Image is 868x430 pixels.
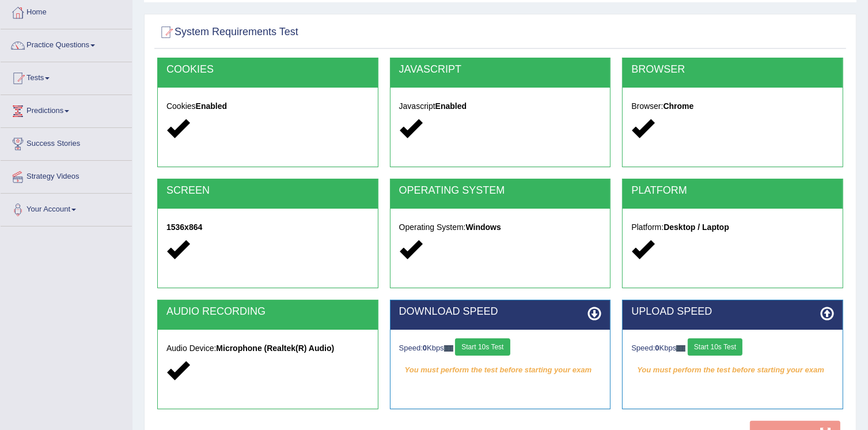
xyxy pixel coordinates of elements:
[423,344,427,352] strong: 0
[1,161,132,190] a: Strategy Videos
[631,338,834,359] div: Speed: Kbps
[664,222,729,232] strong: Desktop / Laptop
[631,64,834,76] h2: BROWSER
[196,101,227,111] strong: Enabled
[399,185,602,197] h2: OPERATING SYSTEM
[1,62,132,91] a: Tests
[157,24,298,41] h2: System Requirements Test
[455,338,510,356] button: Start 10s Test
[399,102,602,111] h5: Javascript
[631,361,834,379] em: You must perform the test before starting your exam
[664,101,694,111] strong: Chrome
[466,222,501,232] strong: Windows
[444,345,453,352] img: ajax-loader-fb-connection.gif
[166,102,369,111] h5: Cookies
[655,344,659,352] strong: 0
[631,102,834,111] h5: Browser:
[166,64,369,76] h2: COOKIES
[166,222,202,232] strong: 1536x864
[1,194,132,222] a: Your Account
[1,29,132,58] a: Practice Questions
[435,101,467,111] strong: Enabled
[166,344,369,353] h5: Audio Device:
[166,185,369,197] h2: SCREEN
[676,345,685,352] img: ajax-loader-fb-connection.gif
[399,361,602,379] em: You must perform the test before starting your exam
[216,344,334,353] strong: Microphone (Realtek(R) Audio)
[631,185,834,197] h2: PLATFORM
[399,306,602,318] h2: DOWNLOAD SPEED
[1,95,132,124] a: Predictions
[688,338,742,356] button: Start 10s Test
[399,223,602,232] h5: Operating System:
[631,223,834,232] h5: Platform:
[1,128,132,157] a: Success Stories
[399,64,602,76] h2: JAVASCRIPT
[631,306,834,318] h2: UPLOAD SPEED
[399,338,602,359] div: Speed: Kbps
[166,306,369,318] h2: AUDIO RECORDING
